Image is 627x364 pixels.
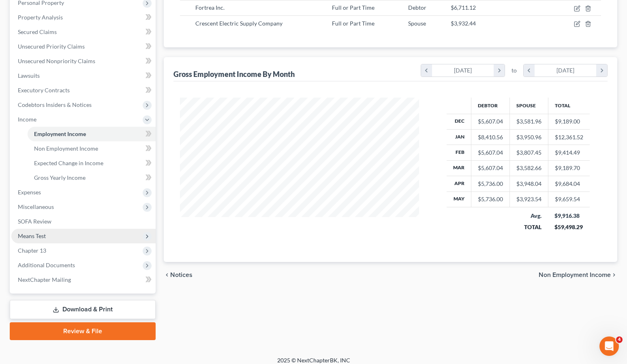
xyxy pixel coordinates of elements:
[596,64,607,77] i: chevron_right
[195,20,282,27] span: Crescent Electric Supply Company
[408,4,426,11] span: Debtor
[164,272,170,278] i: chevron_left
[332,20,374,27] span: Full or Part Time
[494,64,505,77] i: chevron_right
[447,160,471,176] th: Mar
[195,4,225,11] span: Fortrea Inc.
[611,272,617,278] i: chevron_right
[11,68,156,83] a: Lawsuits
[478,195,503,203] div: $5,736.00
[524,64,535,77] i: chevron_left
[18,262,75,268] span: Additional Documents
[34,130,86,137] span: Employment Income
[516,195,541,203] div: $3,923.54
[539,272,617,278] button: Non Employment Income chevron_right
[28,156,156,170] a: Expected Change in Income
[11,25,156,39] a: Secured Claims
[451,20,476,27] span: $3,932.44
[11,39,156,54] a: Unsecured Priority Claims
[447,192,471,207] th: May
[173,69,295,79] div: Gross Employment Income By Month
[18,116,36,123] span: Income
[548,145,590,160] td: $9,414.49
[548,176,590,192] td: $9,684.04
[599,336,619,356] iframe: Intercom live chat
[18,247,46,254] span: Chapter 13
[511,66,517,75] span: to
[18,276,71,283] span: NextChapter Mailing
[548,129,590,145] td: $12,361.52
[516,117,541,126] div: $3,581.96
[535,64,597,77] div: [DATE]
[516,180,541,188] div: $3,948.04
[10,322,156,340] a: Review & File
[18,57,95,64] span: Unsecured Nonpriority Claims
[548,160,590,176] td: $9,189.70
[408,20,426,27] span: Spouse
[548,192,590,207] td: $9,659.54
[509,98,548,114] th: Spouse
[478,164,503,172] div: $5,607.04
[554,212,583,220] div: $9,916.38
[34,145,98,152] span: Non Employment Income
[447,114,471,129] th: Dec
[471,98,509,114] th: Debtor
[34,160,103,166] span: Expected Change in Income
[11,272,156,287] a: NextChapter Mailing
[18,28,57,35] span: Secured Claims
[164,272,193,278] button: chevron_left Notices
[451,4,476,11] span: $6,711.12
[447,129,471,145] th: Jan
[18,43,85,50] span: Unsecured Priority Claims
[516,133,541,141] div: $3,950.96
[11,214,156,229] a: SOFA Review
[18,232,46,239] span: Means Test
[11,10,156,25] a: Property Analysis
[18,218,51,225] span: SOFA Review
[516,149,541,157] div: $3,807.45
[18,87,70,94] span: Executory Contracts
[28,141,156,156] a: Non Employment Income
[548,114,590,129] td: $9,189.00
[516,212,541,220] div: Avg.
[18,14,63,21] span: Property Analysis
[554,223,583,231] div: $59,498.29
[516,223,541,231] div: TOTAL
[28,127,156,141] a: Employment Income
[478,149,503,157] div: $5,607.04
[478,180,503,188] div: $5,736.00
[616,336,623,343] span: 4
[447,145,471,160] th: Feb
[539,272,611,278] span: Non Employment Income
[18,101,92,108] span: Codebtors Insiders & Notices
[170,272,193,278] span: Notices
[11,83,156,98] a: Executory Contracts
[18,189,41,196] span: Expenses
[10,300,156,319] a: Download & Print
[548,98,590,114] th: Total
[447,176,471,192] th: Apr
[18,72,40,79] span: Lawsuits
[478,117,503,126] div: $5,607.04
[332,4,374,11] span: Full or Part Time
[34,174,86,181] span: Gross Yearly Income
[28,170,156,185] a: Gross Yearly Income
[516,164,541,172] div: $3,582.66
[432,64,494,77] div: [DATE]
[11,54,156,68] a: Unsecured Nonpriority Claims
[18,203,54,210] span: Miscellaneous
[478,133,503,141] div: $8,410.56
[421,64,432,77] i: chevron_left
